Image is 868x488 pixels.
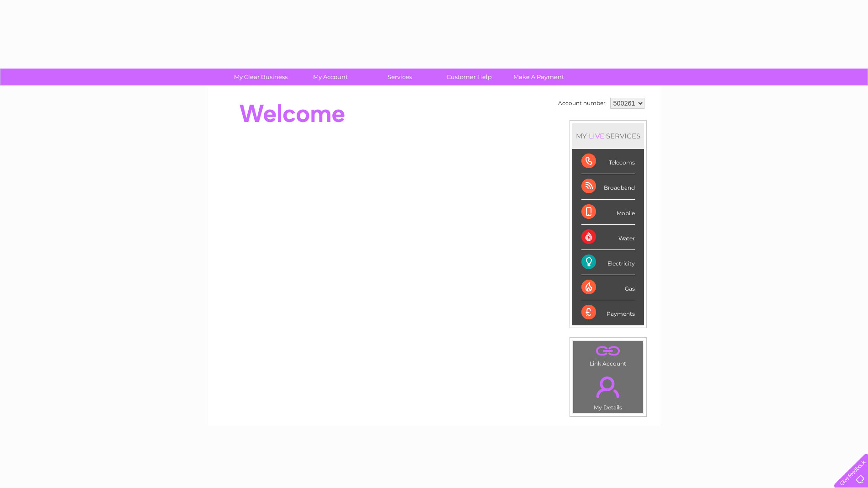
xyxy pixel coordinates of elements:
[573,340,644,369] td: Link Account
[572,123,644,149] div: MY SERVICES
[581,225,635,250] div: Water
[587,132,606,140] div: LIVE
[556,95,608,111] td: Account number
[581,300,635,325] div: Payments
[293,69,368,85] a: My Account
[501,69,576,85] a: Make A Payment
[581,149,635,174] div: Telecoms
[575,343,641,359] a: .
[581,275,635,300] div: Gas
[362,69,437,85] a: Services
[223,69,298,85] a: My Clear Business
[573,369,644,414] td: My Details
[581,250,635,275] div: Electricity
[431,69,507,85] a: Customer Help
[575,371,641,403] a: .
[581,200,635,225] div: Mobile
[581,174,635,199] div: Broadband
